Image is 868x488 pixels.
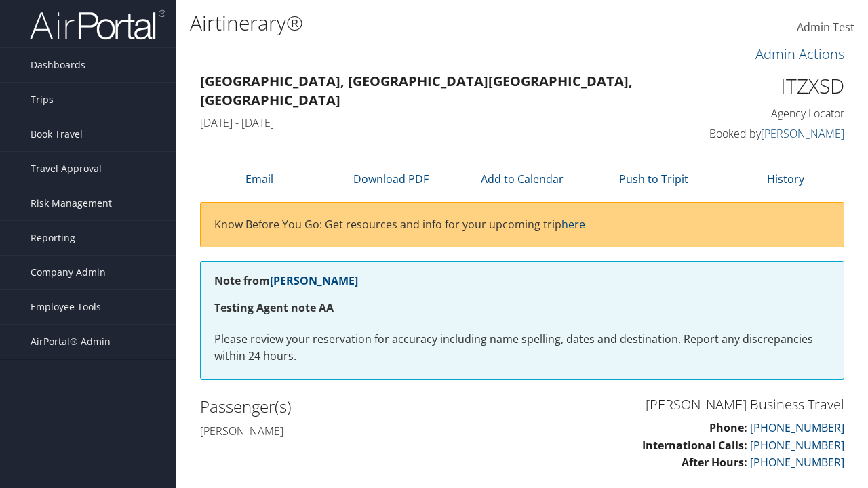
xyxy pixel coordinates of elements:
h2: Passenger(s) [200,395,512,418]
a: Download PDF [353,171,429,186]
a: Admin Test [797,7,854,49]
a: History [767,171,804,186]
span: Book Travel [31,117,83,151]
a: [PHONE_NUMBER] [750,438,844,453]
a: [PERSON_NAME] [761,126,844,141]
strong: [GEOGRAPHIC_DATA], [GEOGRAPHIC_DATA] [GEOGRAPHIC_DATA], [GEOGRAPHIC_DATA] [200,72,633,109]
span: Admin Test [797,20,854,35]
span: Company Admin [31,256,106,289]
span: Travel Approval [31,152,102,186]
strong: After Hours: [682,455,747,470]
a: here [561,217,585,232]
a: Email [245,171,273,186]
strong: Testing Agent note AA [214,300,334,315]
span: Risk Management [31,186,112,220]
strong: Note from [214,273,358,288]
strong: International Calls: [642,438,747,453]
p: Know Before You Go: Get resources and info for your upcoming trip [214,216,830,234]
a: [PHONE_NUMBER] [750,455,844,470]
a: [PHONE_NUMBER] [750,420,844,435]
h4: [PERSON_NAME] [200,424,512,439]
a: Admin Actions [755,45,844,63]
span: Reporting [31,221,75,255]
h1: ITZXSD [698,72,844,100]
h4: Agency Locator [698,106,844,121]
h1: Airtinerary® [190,9,633,37]
span: Trips [31,83,54,117]
strong: Phone: [709,420,747,435]
p: Please review your reservation for accuracy including name spelling, dates and destination. Repor... [214,331,830,365]
a: Add to Calendar [481,171,564,186]
span: Employee Tools [31,290,101,324]
span: AirPortal® Admin [31,325,111,359]
a: [PERSON_NAME] [270,273,358,288]
img: airportal-logo.png [30,9,165,41]
h4: Booked by [698,126,844,141]
span: Dashboards [31,48,85,82]
a: Push to Tripit [619,171,688,186]
h4: [DATE] - [DATE] [200,115,678,130]
h3: [PERSON_NAME] Business Travel [532,395,844,414]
